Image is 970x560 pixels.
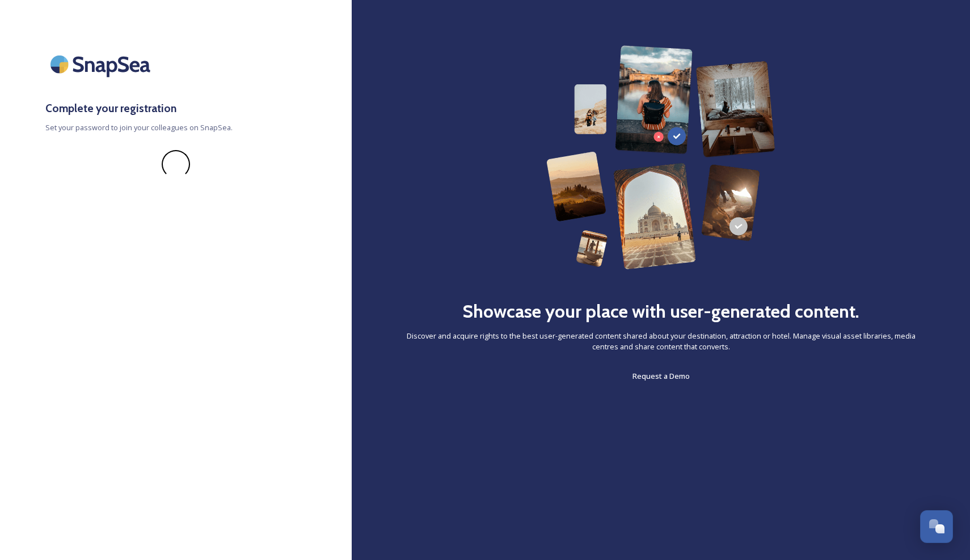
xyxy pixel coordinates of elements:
[632,369,690,383] a: Request a Demo
[546,45,775,270] img: 63b42ca75bacad526042e722_Group%20154-p-800.png
[632,371,690,381] span: Request a Demo
[397,331,925,352] span: Discover and acquire rights to the best user-generated content shared about your destination, att...
[920,510,953,543] button: Open Chat
[45,100,306,117] h3: Complete your registration
[45,45,159,83] img: SnapSea Logo
[462,298,859,325] h2: Showcase your place with user-generated content.
[45,122,306,133] span: Set your password to join your colleagues on SnapSea.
